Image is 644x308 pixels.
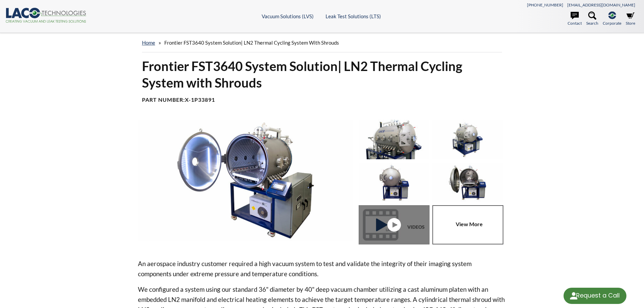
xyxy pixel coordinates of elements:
[576,288,620,303] div: Request a Call
[603,20,621,26] span: Corporate
[142,96,502,103] h4: Part Number:
[567,2,635,7] a: [EMAIL_ADDRESS][DOMAIN_NAME]
[142,33,502,52] div: »
[138,259,506,279] p: An aerospace industry customer required a high vacuum system to test and validate the integrity o...
[359,163,429,202] img: Thermal Cycling System (TVAC) - Front View
[262,13,314,19] a: Vacuum Solutions (LVS)
[326,13,381,19] a: Leak Test Solutions (LTS)
[359,120,429,159] img: Thermal Cycling System (TVAC), port view
[142,58,502,91] h1: Frontier FST3640 System Solution| LN2 Thermal Cycling System with Shrouds
[527,2,563,7] a: [PHONE_NUMBER]
[185,96,215,103] b: X-1P33891
[568,290,579,301] img: round button
[432,163,503,202] img: Thermal Cycling System (TVAC), front view, door open
[564,288,626,304] div: Request a Call
[432,120,503,159] img: Thermal Cycling System (TVAC) - Isometric View
[142,40,155,46] a: home
[568,11,582,26] a: Contact
[359,205,432,244] a: Thermal Cycling System (TVAC) - Front View
[138,120,354,241] img: Thermal Cycling System (TVAC), angled view, door open
[586,11,598,26] a: Search
[626,11,635,26] a: Store
[164,40,339,46] span: Frontier FST3640 System Solution| LN2 Thermal Cycling System with Shrouds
